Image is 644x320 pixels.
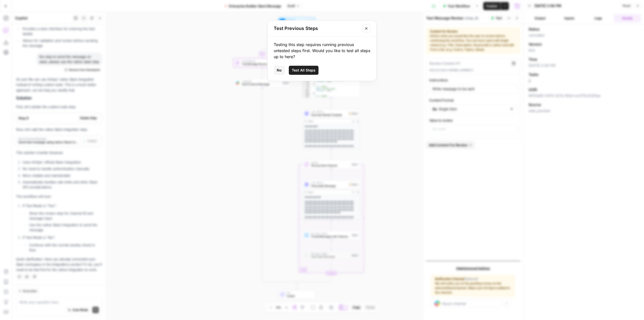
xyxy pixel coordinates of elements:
button: Close modal [362,24,370,32]
button: Test All Steps [289,66,318,75]
span: No [277,68,282,73]
button: No [274,66,285,75]
div: Testing this step requires running previous untested steps first. Would you like to test all step... [274,42,370,60]
span: Test All Steps [292,68,315,73]
h2: Test Previous Steps [274,25,359,32]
